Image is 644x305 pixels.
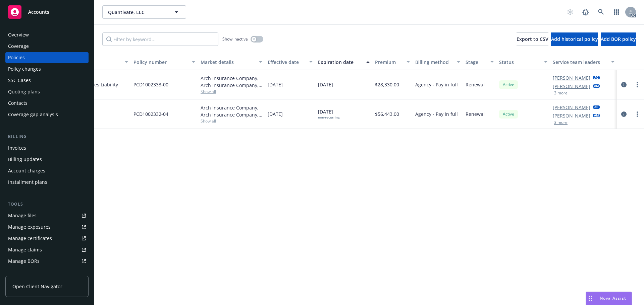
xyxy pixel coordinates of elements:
span: Active [502,82,515,88]
div: Policies [8,52,25,63]
div: Installment plans [8,177,47,187]
a: Manage claims [5,244,89,255]
div: Status [499,59,540,66]
a: Accounts [5,3,89,21]
div: Quoting plans [8,86,40,97]
a: Billing updates [5,154,89,165]
span: Show inactive [222,36,248,42]
div: Manage claims [8,244,42,255]
a: [PERSON_NAME] [553,83,590,90]
a: Invoices [5,143,89,153]
div: Arch Insurance Company, Arch Insurance Company, RT Specialty Insurance Services, LLC (RSG Special... [201,104,262,118]
div: Service team leaders [553,59,607,66]
span: Show all [201,89,262,94]
span: Renewal [466,81,485,88]
a: Account charges [5,165,89,176]
span: Quantivate, LLC [108,9,166,16]
button: Policy number [131,54,198,70]
span: Add historical policy [551,36,598,42]
a: Search [594,5,608,19]
a: Manage exposures [5,222,89,232]
a: [PERSON_NAME] [553,104,590,111]
a: circleInformation [620,81,628,89]
span: [DATE] [268,81,283,88]
div: Market details [201,59,255,66]
button: Status [496,54,550,70]
div: Overview [8,29,29,40]
button: 3 more [554,91,568,95]
div: Tools [5,201,89,208]
button: Billing method [413,54,463,70]
div: Billing updates [8,154,42,165]
span: $56,443.00 [375,110,399,118]
span: [DATE] [318,81,333,88]
span: Add BOR policy [601,36,636,42]
input: Filter by keyword... [102,32,218,46]
div: Expiration date [318,59,362,66]
button: Export to CSV [517,32,548,46]
span: PCD1002332-04 [133,110,168,118]
div: Premium [375,59,402,66]
button: 3 more [554,121,568,125]
a: Summary of insurance [5,267,89,278]
a: more [633,110,641,118]
div: Billing [5,133,89,140]
div: Manage certificates [8,233,52,244]
button: Market details [198,54,265,70]
button: Stage [463,54,496,70]
div: Effective date [268,59,305,66]
button: Premium [372,54,413,70]
span: [DATE] [268,110,283,118]
div: Summary of insurance [8,267,59,278]
div: Manage exposures [8,222,51,232]
div: Account charges [8,165,45,176]
span: PCD1002333-00 [133,81,168,88]
div: Billing method [415,59,453,66]
span: Agency - Pay in full [415,81,458,88]
div: Drag to move [586,292,594,305]
a: Switch app [610,5,623,19]
a: Coverage [5,41,89,52]
div: Coverage [8,41,29,52]
a: SSC Cases [5,75,89,86]
span: Agency - Pay in full [415,110,458,118]
button: Quantivate, LLC [102,5,186,19]
span: Active [502,111,515,117]
button: Effective date [265,54,315,70]
a: Manage certificates [5,233,89,244]
span: Export to CSV [517,36,548,42]
span: $28,330.00 [375,81,399,88]
button: Add historical policy [551,32,598,46]
button: Nova Assist [586,292,632,305]
a: Manage BORs [5,256,89,266]
span: [DATE] [318,108,339,120]
div: non-recurring [318,115,339,120]
a: Quoting plans [5,86,89,97]
span: Open Client Navigator [12,283,62,290]
div: Stage [466,59,486,66]
div: SSC Cases [8,75,31,86]
div: Manage BORs [8,256,40,266]
a: Overview [5,29,89,40]
a: Manage files [5,210,89,221]
div: Arch Insurance Company, Arch Insurance Company, RT Specialty Insurance Services, LLC (RSG Special... [201,75,262,89]
a: Policies [5,52,89,63]
div: Policy number [133,59,188,66]
a: [PERSON_NAME] [553,112,590,119]
a: Installment plans [5,177,89,187]
a: Contacts [5,98,89,108]
a: Policy changes [5,64,89,74]
a: Coverage gap analysis [5,109,89,120]
button: Expiration date [315,54,372,70]
span: Show all [201,118,262,124]
span: Nova Assist [600,295,626,301]
a: more [633,81,641,89]
a: circleInformation [620,110,628,118]
a: Report a Bug [579,5,592,19]
button: Add BOR policy [601,32,636,46]
span: Accounts [28,9,49,15]
div: Coverage gap analysis [8,109,58,120]
div: Policy changes [8,64,41,74]
a: [PERSON_NAME] [553,74,590,81]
